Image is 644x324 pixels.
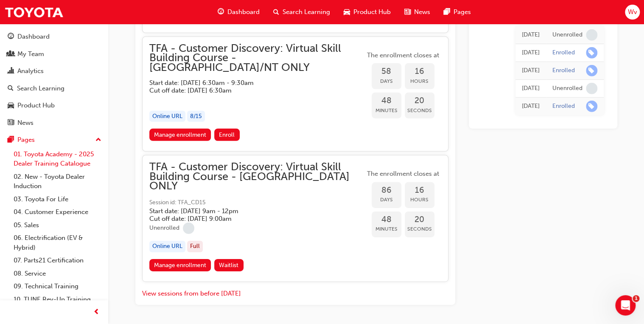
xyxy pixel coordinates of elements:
button: Pages [3,132,105,148]
span: learningRecordVerb_ENROLL-icon [586,65,597,76]
div: Thu Jun 26 2025 09:30:38 GMT+0800 (Australian Western Standard Time) [522,48,540,58]
span: 1 [633,295,639,302]
span: news-icon [404,7,411,17]
a: 02. New - Toyota Dealer Induction [10,170,105,193]
span: learningRecordVerb_ENROLL-icon [586,101,597,112]
span: pages-icon [444,7,450,17]
span: 86 [372,186,401,195]
span: 48 [372,215,401,225]
a: Manage enrollment [149,129,211,141]
div: Online URL [149,111,185,122]
a: Analytics [3,63,105,79]
button: View sessions from before [DATE] [142,289,241,299]
a: news-iconNews [398,3,437,21]
div: Enrolled [552,49,575,57]
div: Fri Jun 06 2025 14:50:07 GMT+0800 (Australian Western Standard Time) [522,84,540,93]
span: learningRecordVerb_ENROLL-icon [586,47,597,59]
h5: Cut off date: [DATE] 9:00am [149,215,351,223]
span: 48 [372,96,401,106]
a: 05. Sales [10,219,105,232]
a: guage-iconDashboard [211,3,266,21]
a: Manage enrollment [149,259,211,271]
span: Days [372,76,401,86]
div: News [17,118,34,128]
span: 20 [405,215,434,225]
button: TFA - Customer Discovery: Virtual Skill Building Course - [GEOGRAPHIC_DATA]/NT ONLYStart date: [D... [149,44,441,145]
div: Enrolled [552,67,575,75]
button: DashboardMy TeamAnalyticsSearch LearningProduct HubNews [3,27,105,132]
a: 01. Toyota Academy - 2025 Dealer Training Catalogue [10,148,105,170]
div: Dashboard [17,32,50,42]
span: 16 [405,186,434,195]
img: Trak [4,3,64,22]
span: guage-icon [8,33,14,41]
span: 58 [372,67,401,76]
a: pages-iconPages [437,3,478,21]
a: 07. Parts21 Certification [10,254,105,267]
span: The enrollment closes at [365,51,441,60]
a: 10. TUNE Rev-Up Training [10,293,105,306]
h5: Cut off date: [DATE] 6:30am [149,87,351,94]
div: Enrolled [552,102,575,110]
div: Fri Jun 06 2025 14:51:15 GMT+0800 (Australian Western Standard Time) [522,66,540,76]
a: Search Learning [3,81,105,96]
span: prev-icon [93,307,100,318]
span: learningRecordVerb_NONE-icon [586,29,597,41]
span: news-icon [8,119,14,127]
span: Search Learning [283,7,330,17]
span: Pages [454,7,471,17]
span: Minutes [372,106,401,116]
span: up-icon [95,135,101,146]
button: Enroll [214,129,240,141]
div: Online URL [149,241,185,252]
span: 16 [405,67,434,76]
div: Thu Jun 26 2025 09:31:11 GMT+0800 (Australian Western Standard Time) [522,30,540,40]
span: Minutes [372,224,401,234]
a: car-iconProduct Hub [337,3,398,21]
span: News [414,7,430,17]
span: Wv [627,7,637,17]
div: Full [187,241,203,252]
div: Unenrolled [552,85,582,93]
div: Analytics [17,66,44,76]
div: Unenrolled [149,224,179,232]
span: search-icon [273,7,279,17]
div: Unenrolled [552,31,582,39]
span: learningRecordVerb_NONE-icon [183,223,194,234]
a: 03. Toyota For Life [10,193,105,206]
span: Hours [405,76,434,86]
a: 04. Customer Experience [10,206,105,219]
span: people-icon [8,51,14,58]
div: 8 / 15 [187,111,205,122]
span: Hours [405,195,434,205]
div: Pages [17,135,35,145]
span: learningRecordVerb_NONE-icon [586,83,597,94]
span: Days [372,195,401,205]
button: Wv [625,5,640,20]
a: Dashboard [3,29,105,45]
a: News [3,115,105,131]
div: Wed Apr 02 2025 13:36:12 GMT+0800 (Australian Western Standard Time) [522,101,540,111]
span: Session id: TFA_CD15 [149,198,365,208]
a: search-iconSearch Learning [266,3,337,21]
span: Enroll [219,131,235,138]
h5: Start date: [DATE] 6:30am - 9:30am [149,79,351,87]
iframe: Intercom live chat [615,295,636,316]
a: 08. Service [10,267,105,280]
span: chart-icon [8,68,14,75]
div: Search Learning [17,84,64,93]
span: Dashboard [227,7,260,17]
span: pages-icon [8,136,14,144]
span: TFA - Customer Discovery: Virtual Skill Building Course - [GEOGRAPHIC_DATA]/NT ONLY [149,44,365,73]
div: My Team [17,49,44,59]
button: Waitlist [214,259,244,271]
a: 06. Electrification (EV & Hybrid) [10,231,105,254]
a: Product Hub [3,98,105,113]
span: car-icon [8,102,14,110]
span: Product Hub [353,7,391,17]
a: 09. Technical Training [10,280,105,293]
a: My Team [3,46,105,62]
h5: Start date: [DATE] 9am - 12pm [149,207,351,215]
